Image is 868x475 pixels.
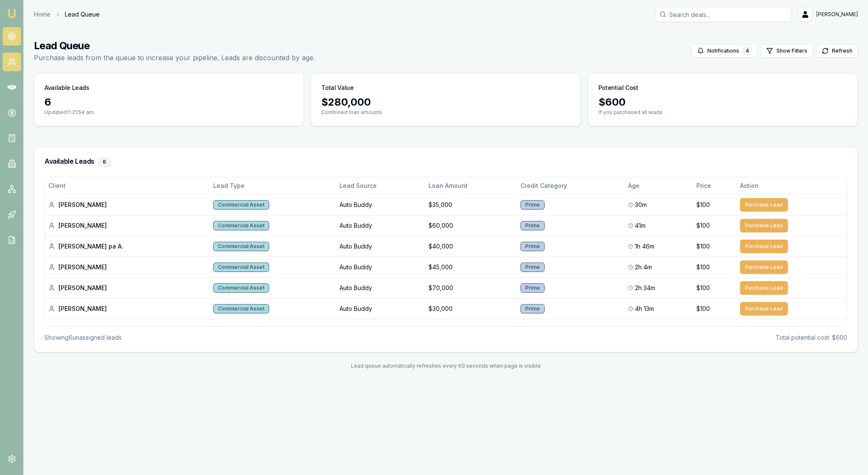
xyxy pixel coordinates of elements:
[336,194,425,215] td: Auto Buddy
[520,200,545,210] div: Prime
[598,109,847,116] p: If you purchased all leads
[45,84,89,92] h3: Available Leads
[740,281,788,295] button: Purchase Lead
[598,95,847,109] div: $ 600
[336,257,425,277] td: Auto Buddy
[598,84,638,92] h3: Potential Cost
[740,198,788,212] button: Purchase Lead
[696,201,710,209] span: $100
[45,109,293,116] p: Updated 11:21:54 am
[336,298,425,319] td: Auto Buddy
[635,263,652,271] span: 2h 4m
[7,8,17,19] img: emu-icon-u.png
[213,304,269,313] div: Commercial Asset
[45,333,122,342] div: Showing 6 unassigned lead s
[48,221,206,230] div: [PERSON_NAME]
[336,277,425,298] td: Auto Buddy
[696,305,710,313] span: $100
[425,298,517,319] td: $30,000
[336,215,425,236] td: Auto Buddy
[635,305,654,313] span: 4h 13m
[696,284,710,292] span: $100
[65,10,100,19] span: Lead Queue
[740,219,788,232] button: Purchase Lead
[655,7,791,22] input: Search deals
[48,305,206,313] div: [PERSON_NAME]
[34,10,100,19] nav: breadcrumb
[48,263,206,271] div: [PERSON_NAME]
[740,302,788,316] button: Purchase Lead
[425,194,517,215] td: $35,000
[321,109,570,116] p: Combined loan amounts
[48,201,206,209] div: [PERSON_NAME]
[425,215,517,236] td: $60,000
[635,221,645,230] span: 41m
[520,242,545,251] div: Prime
[520,283,545,293] div: Prime
[737,177,847,194] th: Action
[48,242,206,251] div: [PERSON_NAME] pa A.
[336,236,425,257] td: Auto Buddy
[213,283,269,293] div: Commercial Asset
[98,157,111,167] div: 6
[213,242,269,251] div: Commercial Asset
[425,177,517,194] th: Loan Amount
[517,177,625,194] th: Credit Category
[336,177,425,194] th: Lead Source
[816,44,858,58] button: Refresh
[34,10,50,19] a: Home
[816,11,858,18] span: [PERSON_NAME]
[625,177,693,194] th: Age
[425,277,517,298] td: $70,000
[635,242,654,251] span: 1h 46m
[34,39,315,53] h1: Lead Queue
[743,46,752,56] div: 4
[520,304,545,313] div: Prime
[635,284,655,292] span: 2h 34m
[34,53,315,63] p: Purchase leads from the queue to increase your pipeline. Leads are discounted by age.
[425,257,517,277] td: $45,000
[45,157,847,167] h3: Available Leads
[213,200,269,210] div: Commercial Asset
[696,242,710,251] span: $100
[761,44,813,58] button: Show Filters
[48,284,206,292] div: [PERSON_NAME]
[213,221,269,230] div: Commercial Asset
[520,221,545,230] div: Prime
[740,260,788,274] button: Purchase Lead
[34,363,858,369] div: Lead queue automatically refreshes every 60 seconds when page is visible
[45,177,210,194] th: Client
[213,263,269,272] div: Commercial Asset
[776,333,847,342] div: Total potential cost: $600
[45,95,293,109] div: 6
[321,84,353,92] h3: Total Value
[693,177,737,194] th: Price
[696,263,710,271] span: $100
[635,201,647,209] span: 30m
[425,236,517,257] td: $40,000
[696,221,710,230] span: $100
[692,44,757,58] button: Notifications4
[210,177,336,194] th: Lead Type
[740,240,788,253] button: Purchase Lead
[321,95,570,109] div: $ 280,000
[520,263,545,272] div: Prime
